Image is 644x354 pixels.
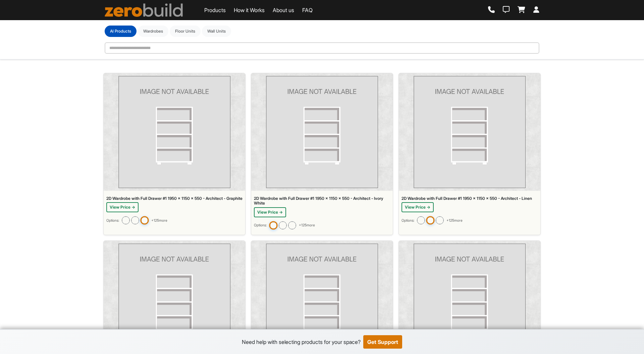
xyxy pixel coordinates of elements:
div: Need help with selecting products for your space? [242,338,361,346]
a: 2D Wardrobe with Full Drawer #1 1950 x 1150 x 550 - Architect - Graphite2D Wardrobe with Full Dra... [103,73,246,235]
button: View Price → [106,202,139,212]
button: Wall Units [202,26,231,37]
img: 2D Wardrobe with Full Drawer #1 1950 x 1150 x 550 - Architect - Linen [131,216,139,224]
button: View Price → [254,207,286,217]
button: View Price → [401,202,434,212]
button: Get Support [363,335,402,349]
button: Floor Units [170,26,201,37]
img: ZeroBuild logo [105,3,183,17]
img: 2D Wardrobe with Full Drawer #1 1950 x 1150 x 550 - Architect - Linen [279,221,287,229]
img: 2D Wardrobe with Full Drawer #1 1950 x 1150 x 550 - Architect - Ivory White [122,216,130,224]
img: 2D Wardrobe with Full Drawer #1 1950 x 1150 x 550 - Architect - Linen [414,76,526,188]
img: 2D Wardrobe with Full Drawer #1 1950 x 1150 x 550 - Architect - Ivory White [269,221,277,229]
a: About us [273,6,294,14]
small: Options: [106,218,119,223]
a: Products [204,6,226,14]
img: 2D Wardrobe with Full Drawer #1 1950 x 1150 x 550 - Architect - Graphite [436,216,444,224]
img: 2D Wardrobe with Full Drawer #1 1950 x 1150 x 550 - Architect - Ivory White [266,76,378,188]
img: 2D Wardrobe with Full Drawer #1 1950 x 1150 x 550 - Architect - Graphite [118,76,231,188]
small: Options: [254,223,267,228]
img: 2D Wardrobe with Full Drawer #1 1950 x 1150 x 550 - Architect - Graphite [288,221,296,229]
span: + 125 more [446,218,463,223]
img: 2D Wardrobe with Full Drawer #1 1950 x 1150 x 550 - Architect - Linen [426,216,434,225]
a: 2D Wardrobe with Full Drawer #1 1950 x 1150 x 550 - Architect - Linen2D Wardrobe with Full Drawer... [398,73,541,235]
a: FAQ [302,6,313,14]
img: 2D Wardrobe with Full Drawer #1 1950 x 1150 x 550 - Architect - Ivory White [417,216,425,224]
button: Al Products [105,26,137,37]
div: 2D Wardrobe with Full Drawer #1 1950 x 1150 x 550 - Architect - Linen [401,196,538,201]
a: How it Works [234,6,265,14]
div: 2D Wardrobe with Full Drawer #1 1950 x 1150 x 550 - Architect - Ivory White [254,196,390,206]
div: 2D Wardrobe with Full Drawer #1 1950 x 1150 x 550 - Architect - Graphite [106,196,243,201]
a: 2D Wardrobe with Full Drawer #1 1950 x 1150 x 550 - Architect - Ivory White2D Wardrobe with Full ... [251,73,393,235]
span: + 125 more [299,223,315,228]
img: 2D Wardrobe with Full Drawer #1 1950 x 1150 x 550 - Architect - Graphite [140,216,149,225]
button: Wardrobes [138,26,168,37]
small: Options: [401,218,414,223]
span: + 125 more [151,218,167,223]
a: Login [533,6,539,14]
